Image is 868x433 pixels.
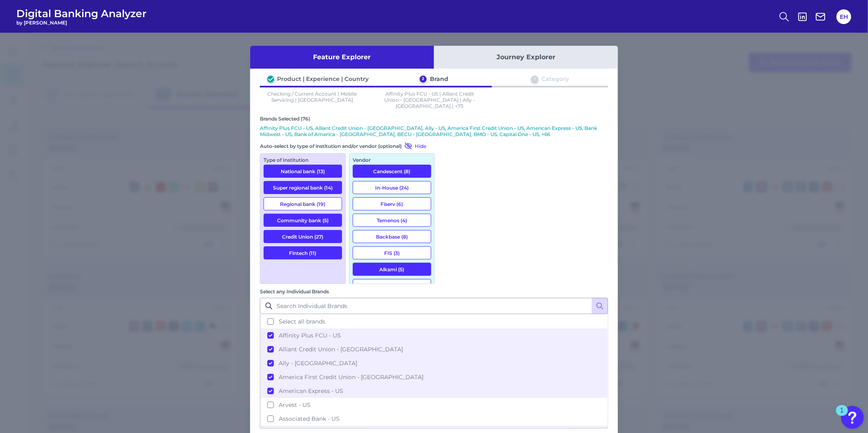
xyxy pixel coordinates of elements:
[261,398,607,412] button: Arvest - US
[279,346,403,353] span: Alliant Credit Union - [GEOGRAPHIC_DATA]
[279,415,340,422] span: Associated Bank - US
[434,46,618,69] button: Journey Explorer
[353,230,431,243] button: Backbase (8)
[261,412,607,426] button: Associated Bank - US
[260,116,608,122] div: Brands Selected (76)
[279,318,325,325] span: Select all brands
[264,230,342,243] button: Credit Union (27)
[250,46,434,69] button: Feature Explorer
[837,9,851,24] button: EH
[353,157,431,163] div: Vendor
[279,332,341,339] span: Affinity Plus FCU - US
[402,142,426,150] button: Hide
[279,387,343,395] span: American Express - US
[840,411,844,421] div: 1
[261,384,607,398] button: American Express - US
[277,75,369,83] div: Product | Experience | Country
[16,20,147,26] span: by [PERSON_NAME]
[420,76,427,83] div: 2
[260,288,329,295] label: Select any Individual Brands
[531,76,538,83] div: 3
[16,7,147,20] span: Digital Banking Analyzer
[279,401,311,408] span: Arvest - US
[261,370,607,384] button: America First Credit Union - [GEOGRAPHIC_DATA]
[353,181,431,194] button: In-House (24)
[264,165,342,178] button: National bank (13)
[264,181,342,194] button: Super regional bank (14)
[430,75,448,83] div: Brand
[261,356,607,370] button: Ally - [GEOGRAPHIC_DATA]
[264,214,342,227] button: Community bank (5)
[353,165,431,178] button: Candescent (8)
[378,91,482,109] p: Affinity Plus FCU - US | Alliant Credit Union - [GEOGRAPHIC_DATA] | Ally - [GEOGRAPHIC_DATA] | +73
[264,246,342,259] button: Fintech (11)
[841,406,864,429] button: Open Resource Center, 1 new notification
[353,279,431,292] button: Q2eBanking (6)
[260,142,435,150] div: Auto-select by type of institution and/or vendor (optional)
[353,246,431,259] button: FIS (3)
[260,91,365,109] p: Checking / Current Account | Mobile Servicing | [GEOGRAPHIC_DATA]
[279,373,423,381] span: America First Credit Union - [GEOGRAPHIC_DATA]
[264,197,342,210] button: Regional bank (19)
[353,214,431,227] button: Temenos (4)
[353,197,431,210] button: Fiserv (6)
[279,359,357,367] span: Ally - [GEOGRAPHIC_DATA]
[264,157,342,163] div: Type of Institution
[261,328,607,342] button: Affinity Plus FCU - US
[541,75,569,83] div: Category
[260,125,608,137] p: Affinity Plus FCU - US, Alliant Credit Union - [GEOGRAPHIC_DATA], Ally - US, America First Credit...
[260,298,608,314] input: Search Individual Brands
[261,315,607,328] button: Select all brands
[261,342,607,356] button: Alliant Credit Union - [GEOGRAPHIC_DATA]
[353,263,431,276] button: Alkami (5)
